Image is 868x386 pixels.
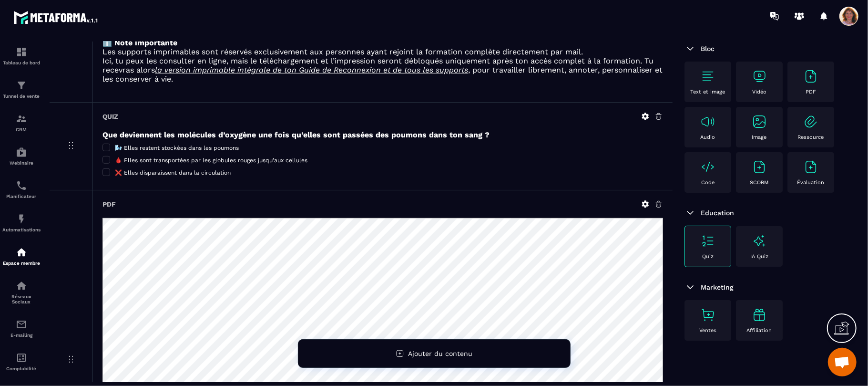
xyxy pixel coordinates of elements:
img: text-image no-wra [752,159,767,175]
img: formation [16,80,27,91]
a: formationformationTableau de bord [2,39,41,73]
span: Ajouter du contenu [408,350,472,357]
img: text-image no-wra [700,114,715,129]
p: Espace membre [2,261,41,266]
p: Vidéo [752,89,766,95]
p: Tunnel de vente [2,94,41,99]
img: formation [16,46,27,58]
p: Automatisations [2,227,41,232]
h5: Que deviennent les molécules d’oxygène une fois qu’elles sont passées des poumons dans ton sang ? [102,130,663,139]
p: Affiliation [747,327,772,334]
p: Comptabilité [2,366,41,371]
p: CRM [2,127,41,132]
p: Audio [701,134,715,140]
img: text-image no-wra [700,307,715,323]
a: formationformationCRM [2,106,41,139]
span: ❌ Elles disparaissent dans la circulation [115,169,231,176]
p: Text et image [691,89,725,95]
p: SCORM [750,179,769,186]
h6: PDF [102,200,116,208]
p: Ici, tu peux les consulter en ligne, mais le téléchargement et l’impression seront débloqués uniq... [102,56,663,83]
span: 🩸 Elles sont transportées par les globules rouges jusqu’aux cellules [115,157,307,164]
a: automationsautomationsWebinaire [2,139,41,173]
img: text-image no-wra [752,114,767,129]
img: automations [16,146,27,158]
p: Tableau de bord [2,60,41,65]
u: la version imprimable intégrale de ton Guide de Reconnexion et de tous les supports [155,65,468,74]
img: formation [16,113,27,125]
span: Education [701,209,734,217]
p: IA Quiz [750,253,768,260]
p: PDF [806,89,816,95]
img: accountant [16,352,27,364]
img: text-image no-wra [700,69,715,84]
img: text-image no-wra [803,114,818,129]
img: social-network [16,280,27,292]
p: Quiz [702,253,714,260]
p: Code [701,179,715,186]
p: E-mailing [2,333,41,338]
a: Ouvrir le chat [828,348,857,376]
img: text-image no-wra [700,159,715,175]
p: Ventes [699,327,716,334]
p: Les supports imprimables sont réservés exclusivement aux personnes ayant rejoint la formation com... [102,47,663,56]
span: 🌬️ Elles restent stockées dans les poumons [115,145,239,151]
a: automationsautomationsAutomatisations [2,206,41,240]
p: Évaluation [797,179,825,186]
img: text-image no-wra [752,69,767,84]
p: Ressource [798,134,824,140]
img: scheduler [16,180,27,191]
img: text-image no-wra [700,233,715,249]
img: text-image [752,307,767,323]
img: text-image no-wra [803,69,818,84]
span: Bloc [701,45,715,52]
p: Image [752,134,767,140]
img: arrow-down [684,282,696,293]
img: text-image [752,233,767,249]
a: formationformationTunnel de vente [2,73,41,106]
img: arrow-down [684,43,696,54]
img: logo [13,9,99,26]
p: Réseaux Sociaux [2,294,41,304]
a: schedulerschedulerPlanificateur [2,173,41,206]
img: arrow-down [684,207,696,219]
p: Webinaire [2,160,41,166]
p: Planificateur [2,194,41,199]
strong: ℹ️ Note importante [102,38,177,47]
img: automations [16,213,27,225]
img: text-image no-wra [803,159,818,175]
span: Marketing [701,283,734,291]
img: email [16,319,27,330]
a: emailemailE-mailing [2,312,41,345]
img: automations [16,247,27,258]
a: accountantaccountantComptabilité [2,345,41,378]
a: automationsautomationsEspace membre [2,240,41,273]
h6: Quiz [102,113,118,120]
a: social-networksocial-networkRéseaux Sociaux [2,273,41,312]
